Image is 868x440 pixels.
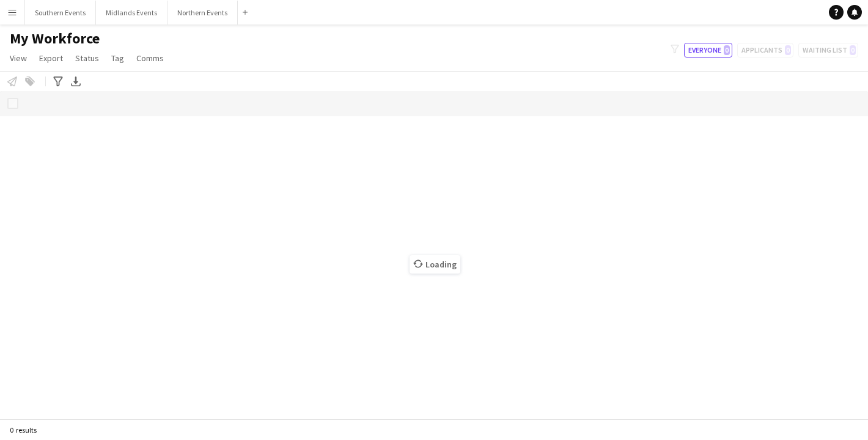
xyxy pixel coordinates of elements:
span: Export [39,53,63,64]
button: Southern Events [25,1,96,24]
span: Tag [111,53,124,64]
a: Export [34,50,68,66]
span: My Workforce [10,29,100,48]
span: View [10,53,27,64]
span: 0 [724,45,730,55]
button: Northern Events [167,1,238,24]
app-action-btn: Export XLSX [68,74,83,89]
a: Status [70,50,104,66]
span: Loading [410,255,460,274]
span: Status [75,53,99,64]
a: Tag [106,50,129,66]
button: Midlands Events [96,1,167,24]
app-action-btn: Advanced filters [51,74,65,89]
button: Everyone0 [684,43,732,58]
a: View [5,50,32,66]
span: Comms [136,53,164,64]
a: Comms [131,50,169,66]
